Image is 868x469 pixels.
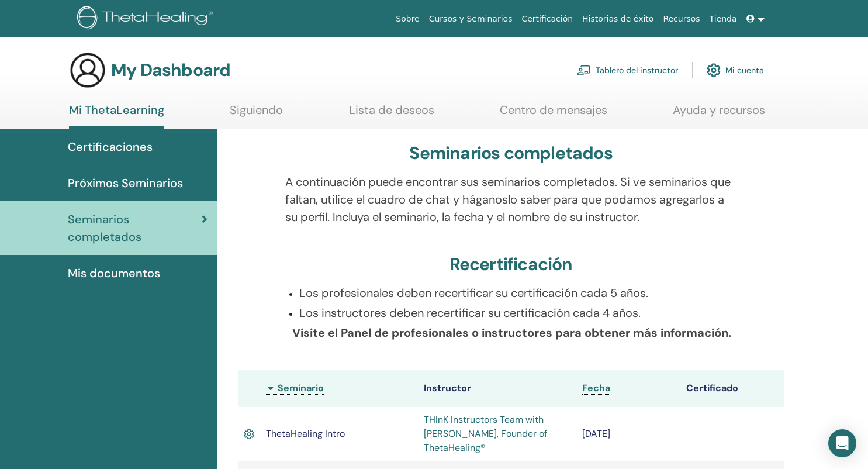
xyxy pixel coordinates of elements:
span: Certificaciones [68,138,153,156]
th: Instructor [418,370,576,407]
span: Mis documentos [68,264,160,282]
a: THInK Instructors Team with [PERSON_NAME], Founder of ThetaHealing® [424,413,547,454]
img: cog.svg [707,60,721,80]
p: Los instructores deben recertificar su certificación cada 4 años. [299,304,737,322]
span: Próximos Seminarios [68,174,183,192]
a: Centro de mensajes [500,103,607,126]
th: Certificado [680,370,784,407]
td: [DATE] [576,407,680,461]
img: logo.png [77,6,217,32]
p: A continuación puede encontrar sus seminarios completados. Si ve seminarios que faltan, utilice e... [285,173,737,226]
p: Los profesionales deben recertificar su certificación cada 5 años. [299,284,737,302]
a: Tienda [705,8,742,30]
span: Seminarios completados [68,211,202,246]
h3: Seminarios completados [409,143,612,164]
a: Fecha [582,382,610,395]
b: Visite el Panel de profesionales o instructores para obtener más información. [292,325,731,340]
a: Certificación [517,8,577,30]
a: Mi cuenta [707,57,764,83]
img: generic-user-icon.jpg [69,51,106,89]
a: Historias de éxito [577,8,658,30]
a: Mi ThetaLearning [69,103,164,129]
a: Siguiendo [230,103,283,126]
a: Sobre [391,8,424,30]
img: chalkboard-teacher.svg [577,65,591,75]
img: Active Certificate [244,427,254,442]
a: Tablero del instructor [577,57,678,83]
span: Fecha [582,382,610,394]
div: Open Intercom Messenger [828,429,856,457]
span: ThetaHealing Intro [266,427,345,440]
a: Cursos y Seminarios [424,8,517,30]
h3: Recertificación [449,254,573,275]
h3: My Dashboard [111,60,230,81]
a: Ayuda y recursos [673,103,765,126]
a: Lista de deseos [349,103,434,126]
a: Recursos [658,8,704,30]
